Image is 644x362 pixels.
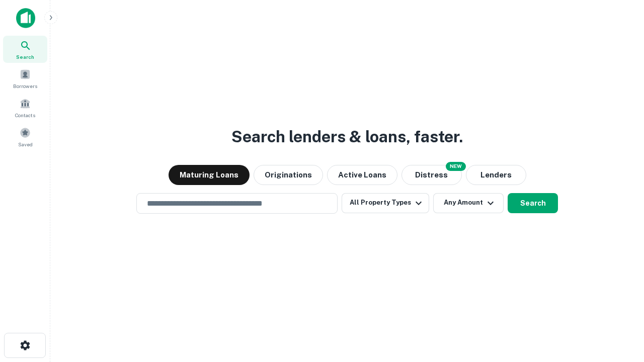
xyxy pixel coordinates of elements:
span: Borrowers [13,82,37,90]
a: Search [3,36,47,63]
h3: Search lenders & loans, faster. [231,125,463,149]
span: Search [16,53,34,61]
a: Saved [3,123,47,150]
button: Maturing Loans [169,165,250,185]
div: NEW [446,162,466,171]
img: capitalize-icon.png [16,8,35,28]
button: Lenders [466,165,526,185]
span: Contacts [15,111,35,119]
button: Search distressed loans with lien and other non-mortgage details. [401,165,462,185]
button: Originations [254,165,323,185]
span: Saved [18,140,33,148]
a: Borrowers [3,65,47,92]
a: Contacts [3,94,47,121]
button: Active Loans [327,165,397,185]
button: Any Amount [433,193,504,213]
iframe: Chat Widget [594,282,644,330]
button: Search [508,193,558,213]
button: All Property Types [342,193,429,213]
